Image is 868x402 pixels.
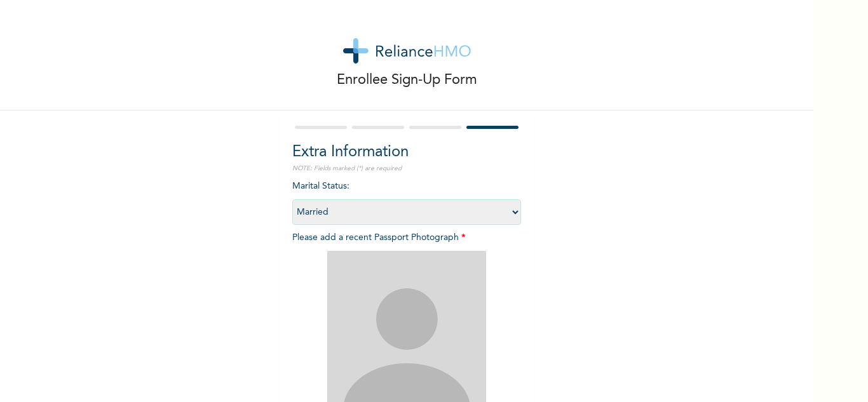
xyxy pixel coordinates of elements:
[343,38,471,64] img: logo
[337,70,477,91] p: Enrollee Sign-Up Form
[292,182,521,217] span: Marital Status :
[292,141,521,164] h2: Extra Information
[292,164,521,173] p: NOTE: Fields marked (*) are required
